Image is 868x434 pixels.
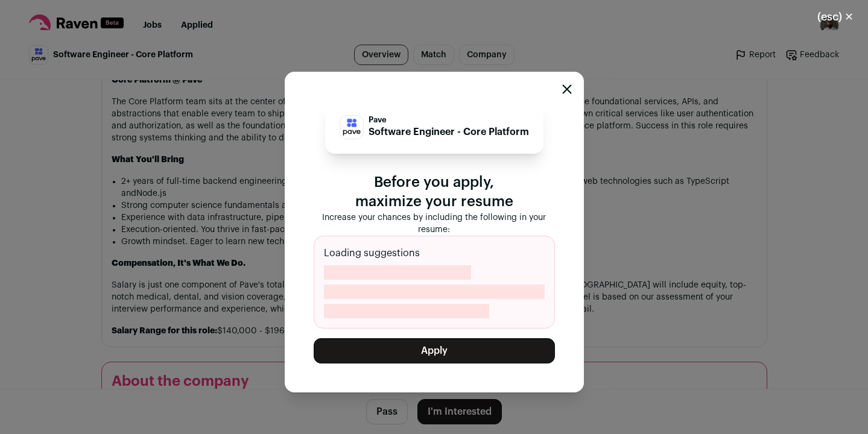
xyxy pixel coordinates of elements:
button: Close modal [803,4,868,30]
img: d268c817298ca33a9bf42e9764e9774be34738fe4ae2cb49b9de382e0d45c98e.jpg [340,116,363,139]
div: Loading suggestions [314,236,555,329]
p: Increase your chances by including the following in your resume: [314,212,555,236]
button: Apply [314,338,555,363]
button: Close modal [562,84,572,94]
p: Before you apply, maximize your resume [314,173,555,212]
p: Pave [369,115,529,125]
p: Software Engineer - Core Platform [369,125,529,139]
